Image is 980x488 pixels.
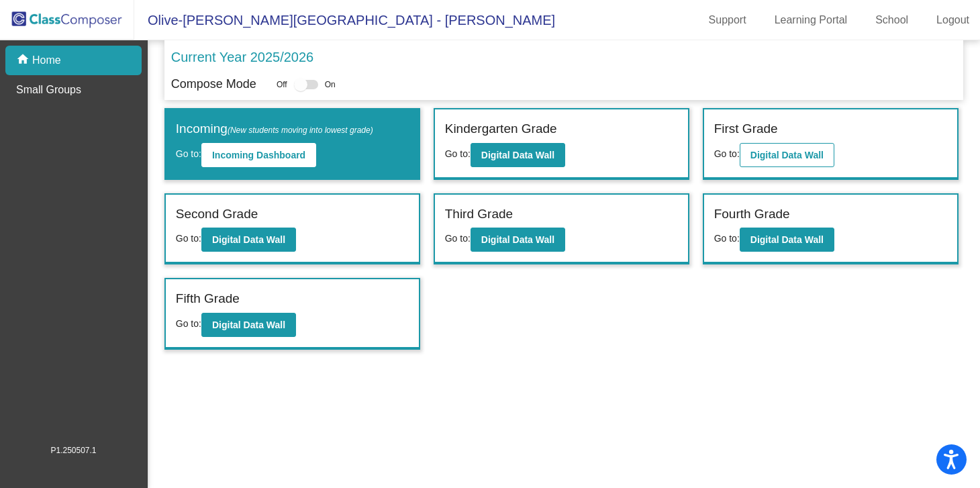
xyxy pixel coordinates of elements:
[134,9,555,31] span: Olive-[PERSON_NAME][GEOGRAPHIC_DATA] - [PERSON_NAME]
[714,148,740,159] span: Go to:
[325,79,336,91] span: On
[750,150,824,160] b: Digital Data Wall
[228,126,373,135] span: (New students moving into lowest grade)
[176,119,373,139] label: Incoming
[740,228,834,252] button: Digital Data Wall
[16,82,81,98] p: Small Groups
[445,205,513,224] label: Third Grade
[176,233,201,244] span: Go to:
[171,75,256,93] p: Compose Mode
[171,47,313,67] p: Current Year 2025/2026
[750,234,824,245] b: Digital Data Wall
[16,52,32,68] mat-icon: home
[698,9,757,31] a: Support
[481,234,554,245] b: Digital Data Wall
[714,119,778,139] label: First Grade
[201,143,316,167] button: Incoming Dashboard
[201,313,296,337] button: Digital Data Wall
[481,150,554,160] b: Digital Data Wall
[445,119,557,139] label: Kindergarten Grade
[176,289,240,309] label: Fifth Grade
[176,148,201,159] span: Go to:
[740,143,834,167] button: Digital Data Wall
[212,234,285,245] b: Digital Data Wall
[176,318,201,329] span: Go to:
[212,320,285,330] b: Digital Data Wall
[277,79,287,91] span: Off
[445,233,471,244] span: Go to:
[212,150,305,160] b: Incoming Dashboard
[176,205,258,224] label: Second Grade
[32,52,61,68] p: Home
[471,143,565,167] button: Digital Data Wall
[445,148,471,159] span: Go to:
[926,9,980,31] a: Logout
[201,228,296,252] button: Digital Data Wall
[714,233,740,244] span: Go to:
[865,9,919,31] a: School
[714,205,790,224] label: Fourth Grade
[764,9,859,31] a: Learning Portal
[471,228,565,252] button: Digital Data Wall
